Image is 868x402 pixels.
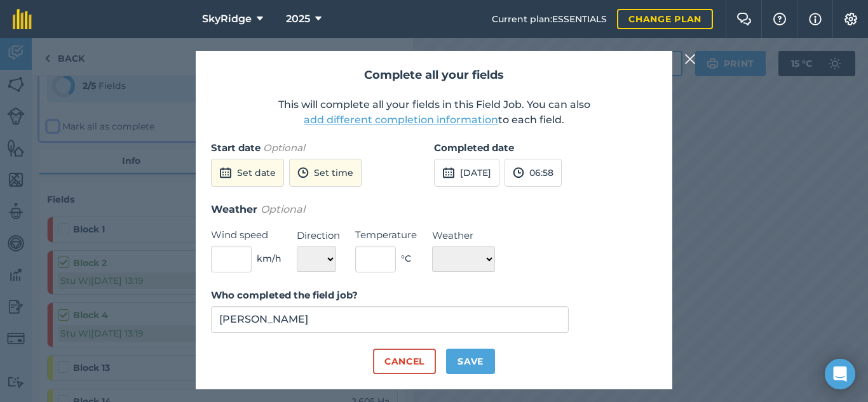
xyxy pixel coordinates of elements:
span: km/h [257,251,281,265]
a: Change plan [617,9,713,29]
label: Wind speed [211,227,281,243]
button: Set time [289,159,362,187]
img: svg+xml;base64,PD94bWwgdmVyc2lvbj0iMS4wIiBlbmNvZGluZz0idXRmLTgiPz4KPCEtLSBHZW5lcmF0b3I6IEFkb2JlIE... [219,165,232,180]
span: SkyRidge [202,11,252,27]
img: svg+xml;base64,PD94bWwgdmVyc2lvbj0iMS4wIiBlbmNvZGluZz0idXRmLTgiPz4KPCEtLSBHZW5lcmF0b3I6IEFkb2JlIE... [513,165,524,180]
span: 2025 [286,11,310,27]
strong: Who completed the field job? [211,289,358,301]
button: 06:58 [505,159,562,187]
button: [DATE] [434,159,499,187]
img: A cog icon [843,13,858,25]
img: A question mark icon [772,13,787,25]
img: svg+xml;base64,PD94bWwgdmVyc2lvbj0iMS4wIiBlbmNvZGluZz0idXRmLTgiPz4KPCEtLSBHZW5lcmF0b3I6IEFkb2JlIE... [442,165,455,180]
label: Weather [432,228,495,243]
em: Optional [263,142,305,154]
button: Cancel [373,349,436,374]
h2: Complete all your fields [211,66,657,84]
img: svg+xml;base64,PHN2ZyB4bWxucz0iaHR0cDovL3d3dy53My5vcmcvMjAwMC9zdmciIHdpZHRoPSIxNyIgaGVpZ2h0PSIxNy... [809,11,822,27]
strong: Completed date [434,142,514,154]
label: Direction [297,228,340,243]
img: svg+xml;base64,PD94bWwgdmVyc2lvbj0iMS4wIiBlbmNvZGluZz0idXRmLTgiPz4KPCEtLSBHZW5lcmF0b3I6IEFkb2JlIE... [297,165,309,180]
span: ° C [401,251,411,265]
img: svg+xml;base64,PHN2ZyB4bWxucz0iaHR0cDovL3d3dy53My5vcmcvMjAwMC9zdmciIHdpZHRoPSIyMiIgaGVpZ2h0PSIzMC... [684,51,696,67]
label: Temperature [355,227,417,243]
div: Open Intercom Messenger [825,359,855,389]
button: Save [446,349,495,374]
em: Optional [261,203,305,215]
strong: Start date [211,142,261,154]
p: This will complete all your fields in this Field Job. You can also to each field. [211,97,657,128]
h3: Weather [211,201,657,218]
img: Two speech bubbles overlapping with the left bubble in the forefront [736,13,752,25]
img: fieldmargin Logo [13,9,32,29]
button: Set date [211,159,284,187]
span: Current plan : ESSENTIALS [492,12,607,26]
button: add different completion information [304,112,498,128]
